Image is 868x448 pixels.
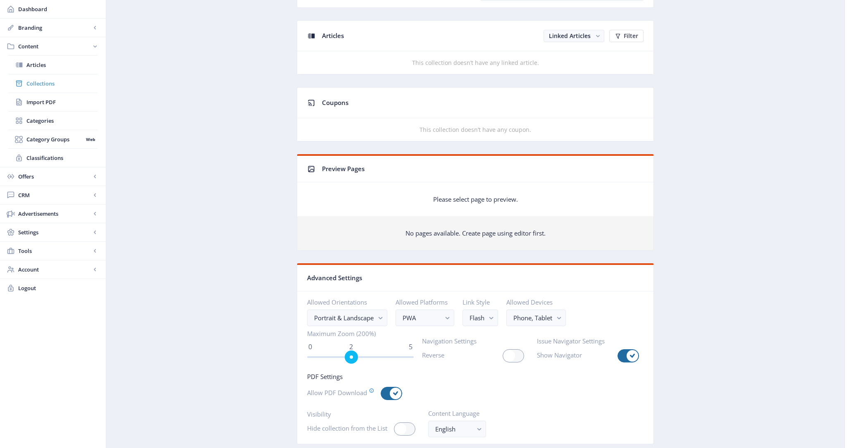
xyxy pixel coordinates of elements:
span: Dashboard [18,5,99,13]
button: PWA [396,310,454,326]
button: Phone, Tablet [506,310,566,326]
div: Advanced Settings [307,272,644,284]
span: Account [18,265,91,274]
label: Reverse [422,349,444,361]
span: Settings [18,228,91,236]
span: Filter [624,33,638,39]
nb-badge: Web [83,135,98,143]
button: Flash [463,310,498,326]
app-collection-view: Coupons [297,87,654,142]
span: Classifications [26,154,98,162]
span: Import PDF [26,98,98,106]
button: Portrait & Landscape [307,310,387,326]
button: English [428,421,486,437]
label: Link Style [463,298,491,306]
a: Categories [8,112,98,130]
span: Navigation Settings [422,337,529,345]
p: Please select page to preview. [433,195,518,203]
span: ngx-slider [345,350,358,364]
span: Content [18,42,91,50]
button: Filter [609,30,644,42]
nb-select-label: Phone, Tablet [513,313,552,323]
span: Offers [18,172,91,181]
span: Coupons [322,98,348,107]
span: Tools [18,247,91,255]
label: Content Language [428,409,479,417]
span: Issue Navigator Settings [537,337,644,345]
span: Logout [18,284,99,292]
span: 2 [348,342,354,351]
div: Flash [470,313,484,323]
span: PDF Settings [307,372,407,381]
span: Categories [26,117,98,125]
span: Articles [322,31,344,40]
p: No pages available. Create page using editor first. [307,229,644,237]
a: Import PDF [8,93,98,111]
span: CRM [18,191,91,199]
div: This collection doesn’t have any linked article. [297,58,653,68]
a: Collections [8,74,98,93]
span: Maximum Zoom (200%) [307,329,414,338]
div: This collection doesn’t have any coupon. [297,125,653,135]
span: Visibility [307,410,420,418]
label: Allow PDF Download [307,387,374,398]
label: Allowed Orientations [307,298,381,306]
a: Articles [8,56,98,74]
nb-select-label: PWA [403,313,441,323]
ngx-slider: ngx-slider [307,356,414,358]
div: Preview Pages [322,162,644,175]
a: Classifications [8,149,98,167]
span: Category Groups [26,135,83,143]
label: Allowed Devices [506,298,559,306]
span: Branding [18,24,91,32]
span: Advertisements [18,210,91,218]
div: Portrait & Landscape [314,313,374,323]
span: Articles [26,61,98,69]
label: Allowed Platforms [396,298,448,306]
app-collection-view: Articles [297,20,654,75]
label: Show Navigator [537,349,582,361]
span: 0 [307,342,313,351]
span: Linked Articles [549,32,591,40]
a: Category GroupsWeb [8,130,98,148]
button: Linked Articles [544,30,604,42]
span: 5 [408,342,414,351]
span: Collections [26,79,98,88]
